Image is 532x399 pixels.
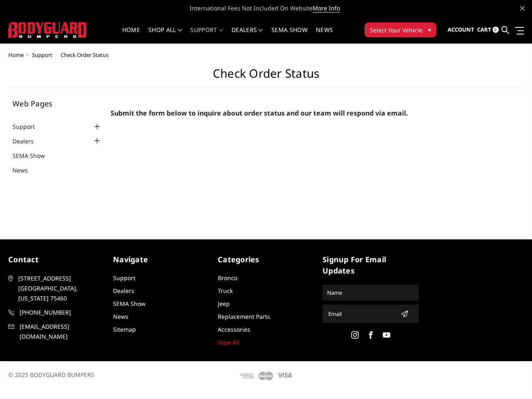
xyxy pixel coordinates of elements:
img: BODYGUARD BUMPERS [8,22,87,37]
a: Home [8,51,24,59]
span: Account [448,26,474,33]
a: Accessories [218,325,250,333]
span: © 2025 BODYGUARD BUMPERS [8,371,94,379]
span: [PHONE_NUMBER] [20,308,104,318]
a: Truck [218,287,233,295]
a: SEMA Show [12,151,55,160]
a: Support [12,122,45,131]
a: Replacement Parts [218,313,270,320]
a: Bronco [218,274,237,282]
a: SEMA Show [271,27,308,43]
a: Account [448,19,474,41]
a: [EMAIL_ADDRESS][DOMAIN_NAME] [8,322,105,342]
h1: Check Order Status [8,66,524,87]
a: Cart 0 [477,19,499,41]
span: [STREET_ADDRESS] [GEOGRAPHIC_DATA], [US_STATE] 75460 [18,273,103,303]
span: Submit the form below to inquire about order status and our team will respond via email. [111,108,408,118]
a: View All [218,338,239,346]
input: Email [325,307,397,320]
a: Dealers [232,27,263,43]
span: ▾ [428,25,431,34]
h5: Categories [218,254,314,265]
h5: signup for email updates [323,254,419,276]
a: Home [122,27,140,43]
h5: Web Pages [12,100,102,107]
a: [PHONE_NUMBER] [8,308,105,318]
a: shop all [148,27,182,43]
h5: Navigate [113,254,209,265]
a: Jeep [218,300,230,308]
a: Support [190,27,223,43]
h5: contact [8,254,105,265]
a: News [113,313,128,320]
button: Select Your Vehicle [365,22,436,37]
span: 0 [493,27,499,33]
span: Check Order Status [61,51,108,59]
input: Name [324,286,418,299]
a: Dealers [12,137,44,145]
span: Select Your Vehicle [370,26,422,34]
a: Support [113,274,135,282]
a: Sitemap [113,325,136,333]
span: Cart [477,26,491,33]
a: SEMA Show [113,300,145,308]
span: [EMAIL_ADDRESS][DOMAIN_NAME] [20,322,104,342]
a: Support [32,51,52,59]
a: More Info [313,4,340,12]
a: News [12,166,38,175]
a: Dealers [113,287,134,295]
a: News [316,27,333,43]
